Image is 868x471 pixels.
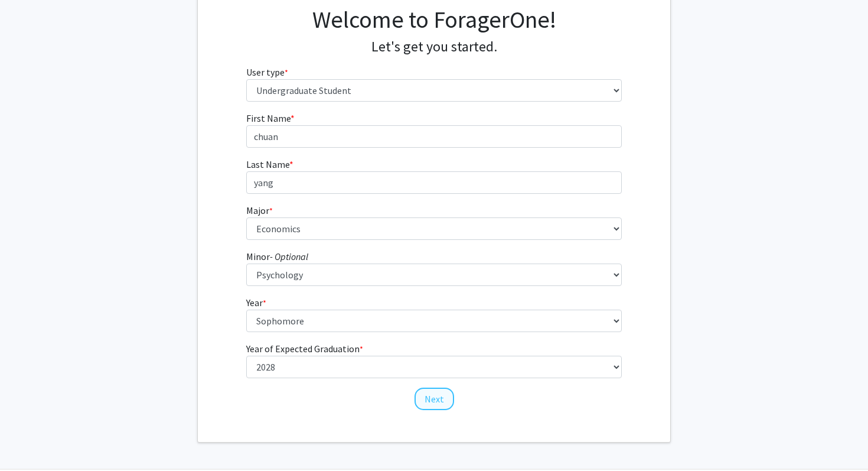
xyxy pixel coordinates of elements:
h1: Welcome to ForagerOne! [246,5,622,34]
label: Major [246,203,273,217]
label: Year [246,295,266,310]
label: Minor [246,249,308,264]
iframe: Chat [9,418,50,462]
h4: Let's get you started. [246,38,622,56]
span: First Name [246,112,291,124]
button: Next [415,388,454,410]
label: User type [246,65,288,79]
i: - Optional [270,251,308,262]
label: Year of Expected Graduation [246,342,363,356]
span: Last Name [246,158,289,170]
